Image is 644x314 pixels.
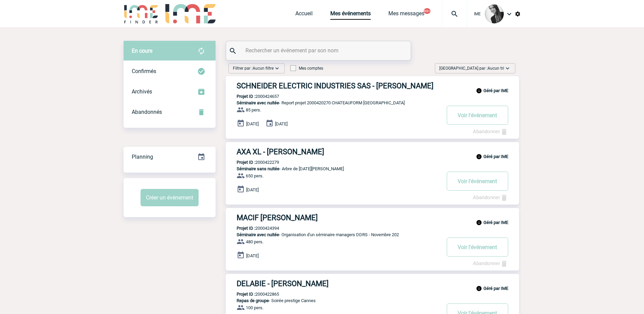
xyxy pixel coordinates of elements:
p: - Organisation d'un séminaire managers DDRS - Novembre 202 [226,232,440,237]
a: SCHNEIDER ELECTRIC INDUSTRIES SAS - [PERSON_NAME] [226,82,519,90]
button: Créer un événement [141,189,199,206]
a: Abandonner [473,128,508,135]
button: Voir l'événement [447,172,508,191]
span: 85 pers. [246,107,261,112]
b: Géré par IME [483,220,508,225]
span: Abandonnés [132,109,162,115]
button: Voir l'événement [447,106,508,125]
b: Projet ID : [237,160,255,165]
button: 99+ [424,8,430,14]
a: Abandonner [473,260,508,266]
span: IME [474,12,481,16]
span: Séminaire sans nuitée [237,166,279,171]
div: Retrouvez ici tous vos événements annulés [124,102,216,122]
span: Aucun filtre [253,66,274,71]
p: - Arbre de [DATE][PERSON_NAME] [226,166,440,171]
a: Mes messages [388,10,424,20]
span: 100 pers. [246,305,263,310]
h3: SCHNEIDER ELECTRIC INDUSTRIES SAS - [PERSON_NAME] [237,82,440,90]
input: Rechercher un événement par son nom [244,46,395,55]
img: info_black_24dp.svg [476,220,482,226]
h3: DELABIE - [PERSON_NAME] [237,279,440,288]
span: Archivés [132,88,152,95]
div: Retrouvez ici tous vos évènements avant confirmation [124,41,216,61]
span: [DATE] [246,187,259,192]
span: Planning [132,154,153,160]
p: 2000424394 [226,226,279,231]
img: info_black_24dp.svg [476,88,482,94]
b: Projet ID : [237,226,255,231]
b: Géré par IME [483,88,508,93]
div: Retrouvez ici tous les événements que vous avez décidé d'archiver [124,82,216,102]
span: [GEOGRAPHIC_DATA] par : [439,65,504,72]
img: info_black_24dp.svg [476,154,482,160]
p: - Soirée prestige Cannes [226,298,440,303]
p: 2000422865 [226,292,279,297]
a: Accueil [295,10,313,20]
button: Voir l'événement [447,238,508,257]
b: Géré par IME [483,154,508,159]
a: Abandonner [473,194,508,200]
p: 2000422279 [226,160,279,165]
b: Projet ID : [237,94,255,99]
span: [DATE] [246,121,259,126]
a: DELABIE - [PERSON_NAME] [226,279,519,288]
span: [DATE] [246,253,259,258]
p: - Report projet 2000420270 CHATEAUFORM [GEOGRAPHIC_DATA] [226,100,440,105]
h3: MACIF [PERSON_NAME] [237,213,440,222]
span: Filtrer par : [233,65,274,72]
label: Mes comptes [290,66,323,71]
p: 2000424657 [226,94,279,99]
a: Mes événements [330,10,371,20]
span: Repas de groupe [237,298,269,303]
img: baseline_expand_more_white_24dp-b.png [274,65,280,72]
img: info_black_24dp.svg [476,285,482,292]
span: Séminaire avec nuitée [237,232,279,237]
img: baseline_expand_more_white_24dp-b.png [504,65,511,72]
span: 480 pers. [246,239,263,244]
span: Aucun tri [487,66,504,71]
span: En cours [132,48,152,54]
a: Planning [124,146,216,167]
div: Retrouvez ici tous vos événements organisés par date et état d'avancement [124,147,216,167]
b: Projet ID : [237,292,255,297]
img: 101050-0.jpg [485,4,504,23]
span: Séminaire avec nuitée [237,100,279,105]
span: 650 pers. [246,173,263,178]
a: MACIF [PERSON_NAME] [226,213,519,222]
b: Géré par IME [483,286,508,291]
span: [DATE] [275,121,288,126]
span: Confirmés [132,68,156,74]
h3: AXA XL - [PERSON_NAME] [237,147,440,156]
a: AXA XL - [PERSON_NAME] [226,147,519,156]
img: IME-Finder [124,4,159,23]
